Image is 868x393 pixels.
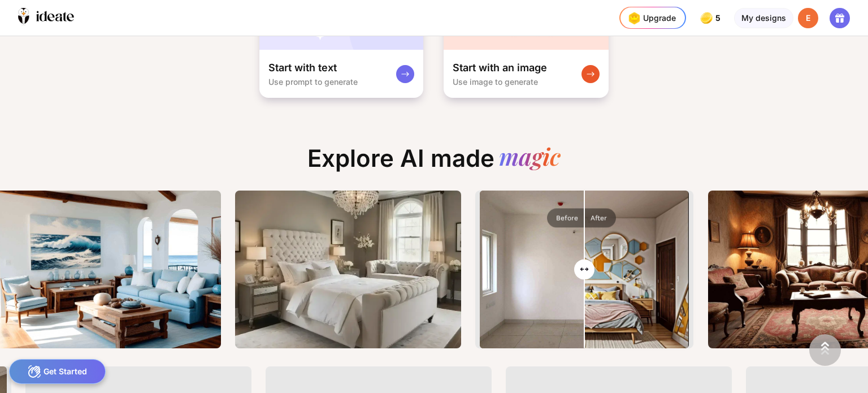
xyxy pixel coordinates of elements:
div: Get Started [9,359,106,384]
div: Explore AI made [298,144,570,182]
div: My designs [734,8,793,28]
div: Upgrade [625,9,676,27]
span: 5 [715,14,723,23]
img: After image [480,191,692,348]
div: E [798,8,818,28]
div: Start with an image [453,61,547,75]
div: Use prompt to generate [268,77,358,87]
div: magic [499,144,561,172]
img: upgrade-nav-btn-icon.gif [625,9,643,27]
img: Thumbnailexplore-image9.png [235,191,461,348]
div: Use image to generate [453,77,538,87]
div: Start with text [268,61,337,75]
